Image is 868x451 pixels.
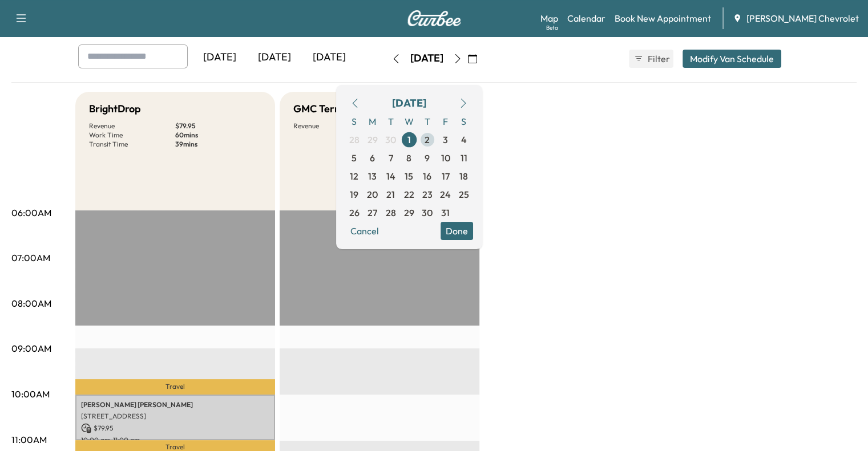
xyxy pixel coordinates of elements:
p: 39 mins [175,140,261,149]
span: 3 [443,133,448,147]
span: T [418,112,437,131]
span: 4 [461,133,467,147]
p: 07:00AM [11,251,50,265]
button: Modify Van Schedule [683,50,781,68]
span: 9 [425,151,430,165]
span: 2 [425,133,430,147]
p: [PERSON_NAME] [PERSON_NAME] [81,400,269,409]
span: 18 [459,169,468,183]
span: 25 [459,188,469,201]
span: 17 [442,169,450,183]
p: Revenue [293,121,380,131]
span: T [382,112,400,131]
span: 29 [404,206,414,220]
span: 31 [441,206,450,220]
p: Transit Time [89,140,175,149]
a: MapBeta [540,11,558,25]
div: [DATE] [247,44,302,71]
div: [DATE] [302,44,357,71]
span: 29 [368,133,378,147]
p: $ 79.95 [81,423,269,433]
span: 30 [422,206,433,220]
span: 20 [367,188,378,201]
span: 15 [405,169,413,183]
p: 09:00AM [11,342,51,355]
span: 1 [407,133,411,147]
span: 23 [422,188,433,201]
p: 60 mins [175,131,261,140]
img: Curbee Logo [407,10,462,26]
h5: BrightDrop [89,101,141,117]
span: 19 [350,188,358,201]
button: Done [441,222,473,240]
span: 21 [386,188,395,201]
span: 11 [461,151,467,165]
div: [DATE] [192,44,247,71]
p: 10:00 am - 11:00 am [81,436,269,445]
p: 06:00AM [11,206,51,220]
div: Beta [546,23,558,32]
p: Revenue [89,121,175,131]
p: [STREET_ADDRESS] [81,412,269,421]
span: 6 [370,151,375,165]
span: 28 [349,133,360,147]
span: 5 [352,151,357,165]
span: 30 [385,133,396,147]
span: 28 [386,206,396,220]
span: 27 [368,206,377,220]
p: Work Time [89,131,175,140]
span: 16 [423,169,431,183]
span: 24 [440,188,451,201]
span: 8 [406,151,411,165]
span: 7 [389,151,393,165]
a: Calendar [567,11,605,25]
span: F [437,112,455,131]
span: 26 [349,206,360,220]
div: [DATE] [410,51,443,66]
span: 13 [368,169,377,183]
span: S [455,112,473,131]
span: 12 [350,169,358,183]
p: $ 79.95 [175,121,261,131]
p: Travel [75,379,275,395]
h5: GMC Terrain [293,101,353,117]
div: [DATE] [392,95,426,111]
button: Filter [629,50,673,68]
button: Cancel [345,222,384,240]
span: 10 [441,151,450,165]
span: S [345,112,364,131]
span: 22 [404,188,414,201]
span: M [364,112,382,131]
p: 08:00AM [11,296,51,310]
p: 10:00AM [11,387,50,401]
span: [PERSON_NAME] Chevrolet [746,11,859,25]
a: Book New Appointment [615,11,711,25]
span: W [400,112,418,131]
span: 14 [386,169,395,183]
span: Filter [648,52,668,66]
p: 11:00AM [11,433,47,446]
